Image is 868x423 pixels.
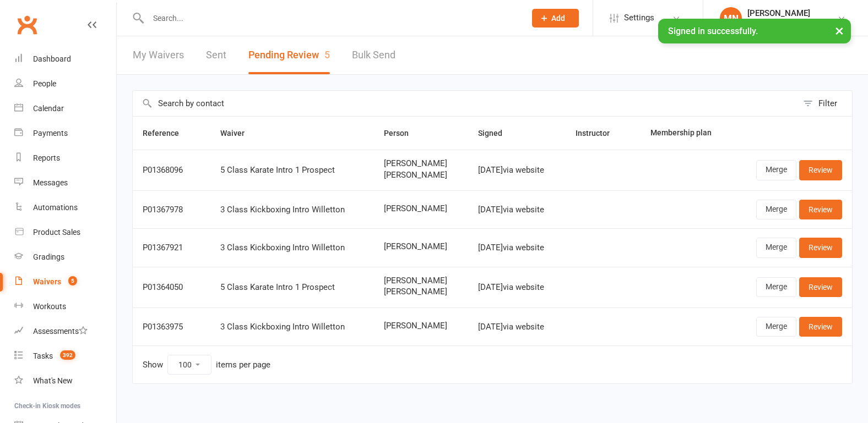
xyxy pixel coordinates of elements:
[384,127,421,140] button: Person
[324,49,330,61] span: 5
[641,117,733,150] th: Membership plan
[33,351,53,360] div: Tasks
[14,146,116,171] a: Reports
[33,376,73,385] div: What's New
[478,283,556,292] div: [DATE] via website
[33,54,71,63] div: Dashboard
[14,245,116,270] a: Gradings
[143,283,200,292] div: P01364050
[13,11,41,39] a: Clubworx
[14,344,116,369] a: Tasks 392
[33,104,64,113] div: Calendar
[576,127,622,140] button: Instructor
[384,129,421,138] span: Person
[248,36,330,74] button: Pending Review5
[216,360,270,370] div: items per page
[478,127,514,140] button: Signed
[206,36,226,74] a: Sent
[799,160,842,180] a: Review
[14,270,116,294] a: Waivers 5
[33,252,64,261] div: Gradings
[384,276,458,285] span: [PERSON_NAME]
[818,97,837,110] div: Filter
[829,19,849,42] button: ×
[33,203,78,212] div: Automations
[14,294,116,319] a: Workouts
[33,327,88,336] div: Assessments
[798,91,852,116] button: Filter
[14,319,116,344] a: Assessments
[143,129,191,138] span: Reference
[756,238,796,257] a: Merge
[551,14,565,23] span: Add
[756,160,796,180] a: Merge
[384,321,458,331] span: [PERSON_NAME]
[14,171,116,195] a: Messages
[720,7,742,29] div: MN
[747,18,810,28] div: Spark Fitness
[478,129,514,138] span: Signed
[14,121,116,146] a: Payments
[384,287,458,296] span: [PERSON_NAME]
[143,166,200,175] div: P01368096
[220,243,364,252] div: 3 Class Kickboxing Intro Willetton
[384,204,458,213] span: [PERSON_NAME]
[756,200,796,219] a: Merge
[14,96,116,121] a: Calendar
[220,129,257,138] span: Waiver
[60,350,75,360] span: 392
[145,10,518,26] input: Search...
[33,129,68,138] div: Payments
[799,238,842,257] a: Review
[68,276,77,285] span: 5
[143,243,200,252] div: P01367921
[14,47,116,72] a: Dashboard
[799,317,842,337] a: Review
[478,322,556,332] div: [DATE] via website
[478,166,556,175] div: [DATE] via website
[384,159,458,168] span: [PERSON_NAME]
[668,26,758,36] span: Signed in successfully.
[756,317,796,337] a: Merge
[624,6,654,30] span: Settings
[14,369,116,393] a: What's New
[33,79,56,88] div: People
[14,72,116,96] a: People
[352,36,395,74] a: Bulk Send
[756,277,796,297] a: Merge
[33,178,68,187] div: Messages
[220,127,257,140] button: Waiver
[143,322,200,332] div: P01363975
[220,322,364,332] div: 3 Class Kickboxing Intro Willetton
[33,302,66,311] div: Workouts
[478,205,556,215] div: [DATE] via website
[14,220,116,245] a: Product Sales
[133,91,798,116] input: Search by contact
[133,36,184,74] a: My Waivers
[14,195,116,220] a: Automations
[384,242,458,251] span: [PERSON_NAME]
[33,153,60,162] div: Reports
[33,277,61,286] div: Waivers
[220,205,364,215] div: 3 Class Kickboxing Intro Willetton
[143,127,191,140] button: Reference
[220,283,364,292] div: 5 Class Karate Intro 1 Prospect
[747,8,810,18] div: [PERSON_NAME]
[143,355,270,375] div: Show
[220,166,364,175] div: 5 Class Karate Intro 1 Prospect
[799,277,842,297] a: Review
[576,129,622,138] span: Instructor
[143,205,200,215] div: P01367978
[33,228,80,237] div: Product Sales
[799,200,842,219] a: Review
[532,9,579,28] button: Add
[384,171,458,180] span: [PERSON_NAME]
[478,243,556,252] div: [DATE] via website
